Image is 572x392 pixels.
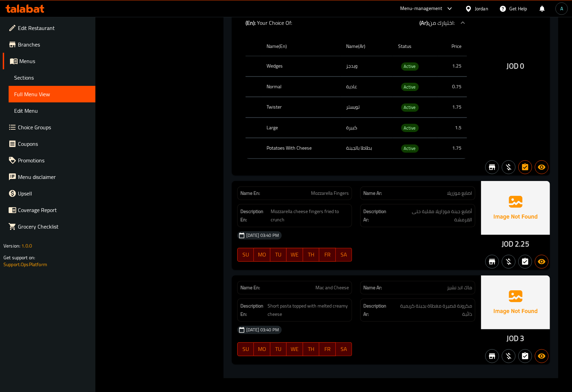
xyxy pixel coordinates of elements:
[3,135,95,152] a: Coupons
[3,202,95,218] a: Coverage Report
[3,20,95,36] a: Edit Restaurant
[3,119,95,135] a: Choice Groups
[341,97,393,118] td: تويستر
[319,342,336,356] button: FR
[502,237,513,251] span: JOD
[240,250,251,260] span: SU
[336,248,352,262] button: SA
[520,59,524,73] span: 0
[393,37,437,56] th: Status
[3,241,20,250] span: Version:
[341,77,393,97] td: عادية
[243,232,282,239] span: [DATE] 03:40 PM
[9,69,95,86] a: Sections
[270,342,287,356] button: TU
[9,86,95,102] a: Full Menu View
[240,344,251,354] span: SU
[240,284,260,291] strong: Name En:
[261,77,341,97] th: Normal
[401,62,419,70] span: Active
[515,237,529,251] span: 2.25
[3,185,95,202] a: Upsell
[363,284,382,291] strong: Name Ar:
[341,118,393,138] td: كبيرة
[19,57,90,65] span: Menus
[303,342,320,356] button: TH
[481,181,550,235] img: Ae5nvW7+0k+MAAAAAElFTkSuQmCC
[518,255,532,269] button: Not has choices
[246,19,292,27] p: Your Choice Of:
[419,18,429,28] b: (Ar):
[322,344,333,354] span: FR
[393,302,472,319] span: مكرونة قصيرة مغطاة بجبنة كريمية ذائبة
[14,90,90,98] span: Full Menu View
[18,123,90,131] span: Choice Groups
[240,207,269,224] strong: Description En:
[237,342,254,356] button: SU
[240,302,267,319] strong: Description En:
[237,12,475,34] div: (En): Your Choice Of:(Ar):اختيارك من:
[502,255,516,269] button: Purchased item
[261,118,341,138] th: Large
[363,207,393,224] strong: Description Ar:
[3,169,95,185] a: Menu disclaimer
[447,284,472,291] span: ماك اند نشيز
[289,344,300,354] span: WE
[3,36,95,53] a: Branches
[14,107,90,115] span: Edit Menu
[363,190,382,197] strong: Name Ar:
[237,248,254,262] button: SU
[18,156,90,164] span: Promotions
[447,190,472,197] span: اصابع موزريلا
[270,248,287,262] button: TU
[400,4,443,13] div: Menu-management
[303,248,320,262] button: TH
[268,302,349,319] span: Short pasta topped with melted creamy cheese
[535,349,549,363] button: Available
[339,344,350,354] span: SA
[535,255,549,269] button: Available
[401,124,419,132] div: Active
[485,160,499,174] button: Not branch specific item
[289,250,300,260] span: WE
[3,218,95,235] a: Grocery Checklist
[18,24,90,32] span: Edit Restaurant
[261,97,341,118] th: Twister
[254,342,270,356] button: MO
[3,260,47,269] a: Support.OpsPlatform
[437,138,467,159] td: 1.75
[257,344,268,354] span: MO
[401,103,419,112] div: Active
[240,190,260,197] strong: Name En:
[18,40,90,49] span: Branches
[341,37,393,56] th: Name(Ar)
[520,332,524,345] span: 3
[502,160,516,174] button: Purchased item
[315,284,349,291] span: Mac and Cheese
[9,102,95,119] a: Edit Menu
[261,138,341,159] th: Potatoes With Cheese
[485,255,499,269] button: Not branch specific item
[341,56,393,77] td: ويدجز
[257,250,268,260] span: MO
[475,5,488,12] div: Jordan
[518,160,532,174] button: Has choices
[18,140,90,148] span: Coupons
[507,332,519,345] span: JOD
[287,342,303,356] button: WE
[394,207,472,224] span: أصابع جبنة موزاريلا مقلية حتى القرمشة
[3,253,35,262] span: Get support on:
[437,77,467,97] td: 0.75
[485,349,499,363] button: Not branch specific item
[311,190,349,197] span: Mozzarella Fingers
[246,37,467,159] table: choices table
[401,144,419,152] span: Active
[273,344,284,354] span: TU
[21,241,32,250] span: 1.0.0
[261,56,341,77] th: Wedges
[18,206,90,214] span: Coverage Report
[481,275,550,329] img: Ae5nvW7+0k+MAAAAAElFTkSuQmCC
[437,97,467,118] td: 1.75
[243,326,282,333] span: [DATE] 03:40 PM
